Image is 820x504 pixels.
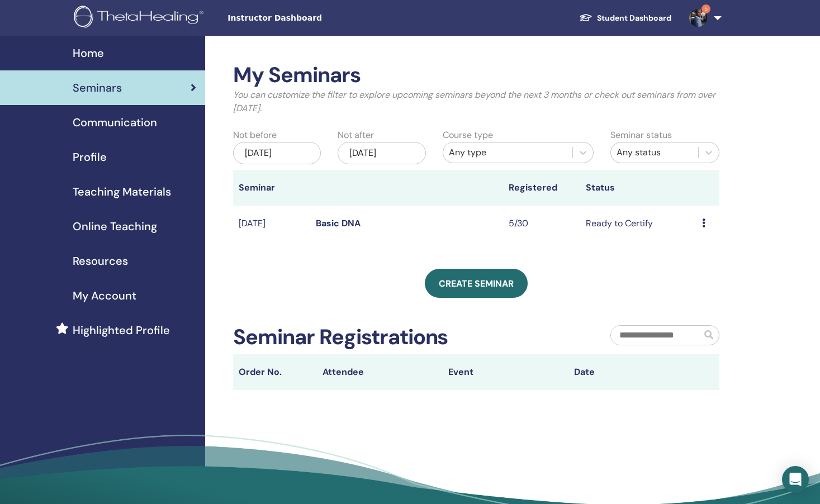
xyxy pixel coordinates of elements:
[73,183,171,200] span: Teaching Materials
[233,129,277,142] label: Not before
[73,253,128,269] span: Resources
[73,218,157,235] span: Online Teaching
[233,354,317,390] th: Order No.
[580,170,696,206] th: Status
[689,9,707,27] img: default.jpg
[617,146,693,159] div: Any status
[73,114,157,131] span: Communication
[443,129,493,142] label: Course type
[449,146,567,159] div: Any type
[338,129,374,142] label: Not after
[503,206,580,242] td: 5/30
[439,278,514,289] span: Create seminar
[579,13,593,22] img: graduation-cap-white.svg
[503,170,580,206] th: Registered
[74,6,207,31] img: logo.png
[233,142,321,164] div: [DATE]
[73,79,122,96] span: Seminars
[73,287,136,304] span: My Account
[338,142,426,164] div: [DATE]
[568,354,694,390] th: Date
[570,8,680,28] a: Student Dashboard
[443,354,568,390] th: Event
[73,45,104,61] span: Home
[233,88,719,115] p: You can customize the filter to explore upcoming seminars beyond the next 3 months or check out s...
[233,170,310,206] th: Seminar
[233,206,310,242] td: [DATE]
[701,4,710,13] span: 5
[73,149,107,165] span: Profile
[233,325,448,350] h2: Seminar Registrations
[227,12,395,24] span: Instructor Dashboard
[782,466,809,493] div: Open Intercom Messenger
[233,63,719,88] h2: My Seminars
[317,354,443,390] th: Attendee
[580,206,696,242] td: Ready to Certify
[610,129,672,142] label: Seminar status
[316,217,361,229] a: Basic DNA
[425,269,528,298] a: Create seminar
[73,322,170,339] span: Highlighted Profile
